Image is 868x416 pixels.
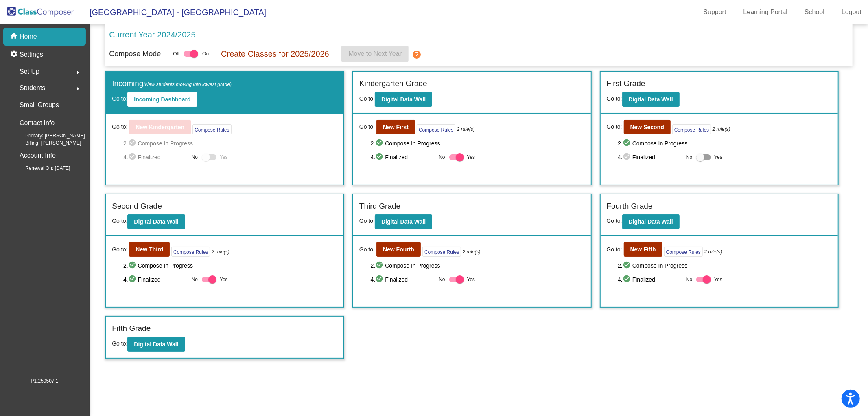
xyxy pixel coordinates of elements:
[128,261,138,271] mat-icon: check_circle
[375,139,385,148] mat-icon: check_circle
[467,152,475,162] span: Yes
[129,242,170,257] button: New Third
[607,245,622,254] span: Go to:
[20,50,43,59] p: Settings
[129,120,191,134] button: New Kindergarten
[623,275,632,284] mat-icon: check_circle
[713,125,730,133] i: 2 rule(s)
[714,275,722,284] span: Yes
[697,6,733,19] a: Support
[422,247,461,257] button: Compose Rules
[417,124,455,134] button: Compose Rules
[123,139,337,148] span: 2. Compose In Progress
[412,50,422,59] mat-icon: help
[381,218,426,225] b: Digital Data Wall
[221,48,329,60] p: Create Classes for 2025/2026
[143,81,232,87] span: (New students moving into lowest grade)
[607,123,622,131] span: Go to:
[20,99,59,111] p: Small Groups
[212,248,230,255] i: 2 rule(s)
[835,6,868,19] a: Logout
[359,200,400,212] label: Third Grade
[376,242,421,257] button: New Fourth
[136,124,184,130] b: New Kindergarten
[467,275,475,284] span: Yes
[630,246,656,253] b: New Fifth
[173,50,179,57] span: Off
[664,247,703,257] button: Compose Rules
[623,152,632,162] mat-icon: check_circle
[112,245,127,254] span: Go to:
[134,341,178,348] b: Digital Data Wall
[112,95,127,102] span: Go to:
[359,123,375,131] span: Go to:
[12,165,70,172] span: Renewal On: [DATE]
[128,139,138,148] mat-icon: check_circle
[20,32,37,42] p: Home
[112,340,127,347] span: Go to:
[192,154,198,161] span: No
[672,124,711,134] button: Compose Rules
[618,275,682,284] span: 4. Finalized
[359,218,375,224] span: Go to:
[128,152,138,162] mat-icon: check_circle
[371,261,585,271] span: 2. Compose In Progress
[20,66,39,77] span: Set Up
[12,132,85,139] span: Primary: [PERSON_NAME]
[359,78,427,90] label: Kindergarten Grade
[12,139,81,147] span: Billing: [PERSON_NAME]
[622,214,680,229] button: Digital Data Wall
[127,214,185,229] button: Digital Data Wall
[622,92,680,107] button: Digital Data Wall
[220,152,228,162] span: Yes
[623,139,632,148] mat-icon: check_circle
[341,46,409,62] button: Move to Next Year
[439,154,445,161] span: No
[112,123,127,131] span: Go to:
[128,275,138,284] mat-icon: check_circle
[220,275,228,284] span: Yes
[618,152,682,162] span: 4. Finalized
[73,84,83,94] mat-icon: arrow_right
[618,139,832,148] span: 2. Compose In Progress
[127,337,185,352] button: Digital Data Wall
[134,96,190,103] b: Incoming Dashboard
[10,32,20,42] mat-icon: home
[73,68,83,77] mat-icon: arrow_right
[136,246,163,253] b: New Third
[375,92,432,107] button: Digital Data Wall
[202,50,209,57] span: On
[686,154,692,161] span: No
[624,120,671,134] button: New Second
[629,218,673,225] b: Digital Data Wall
[192,276,198,283] span: No
[123,275,188,284] span: 4. Finalized
[123,261,337,271] span: 2. Compose In Progress
[371,275,435,284] span: 4. Finalized
[112,200,162,212] label: Second Grade
[607,95,622,102] span: Go to:
[375,261,385,271] mat-icon: check_circle
[112,323,151,335] label: Fifth Grade
[127,92,197,107] button: Incoming Dashboard
[607,78,645,90] label: First Grade
[20,150,56,161] p: Account Info
[359,95,375,102] span: Go to:
[10,50,20,59] mat-icon: settings
[629,96,673,103] b: Digital Data Wall
[171,247,210,257] button: Compose Rules
[439,276,445,283] span: No
[375,275,385,284] mat-icon: check_circle
[112,218,127,224] span: Go to:
[714,152,722,162] span: Yes
[630,124,664,130] b: New Second
[383,246,414,253] b: New Fourth
[623,261,632,271] mat-icon: check_circle
[624,242,662,257] button: New Fifth
[463,248,481,255] i: 2 rule(s)
[383,124,409,130] b: New First
[20,82,45,94] span: Students
[376,120,415,134] button: New First
[109,29,195,41] p: Current Year 2024/2025
[381,96,426,103] b: Digital Data Wall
